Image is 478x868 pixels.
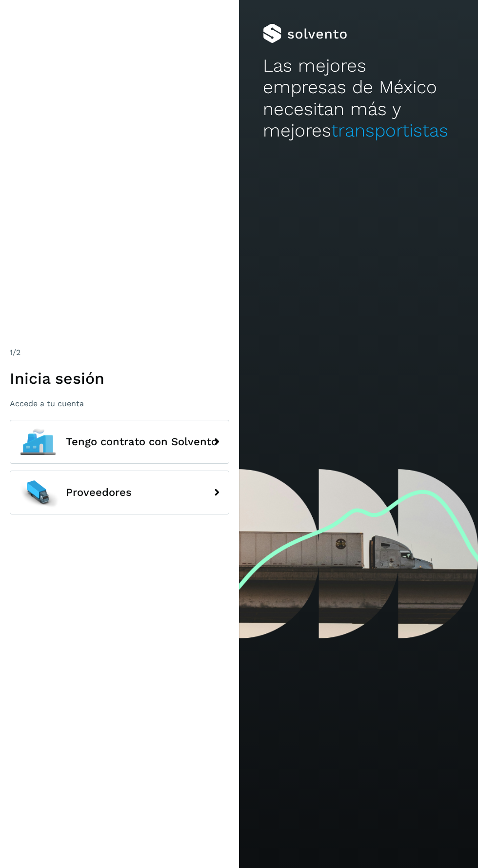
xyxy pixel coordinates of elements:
[10,348,13,357] span: 1
[66,436,218,448] span: Tengo contrato con Solvento
[66,487,132,498] span: Proveedores
[10,471,229,514] button: Proveedores
[10,347,229,358] div: /2
[263,55,454,142] h2: Las mejores empresas de México necesitan más y mejores
[10,399,229,408] p: Accede a tu cuenta
[10,420,229,464] button: Tengo contrato con Solvento
[10,369,229,388] h1: Inicia sesión
[331,120,448,141] span: transportistas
